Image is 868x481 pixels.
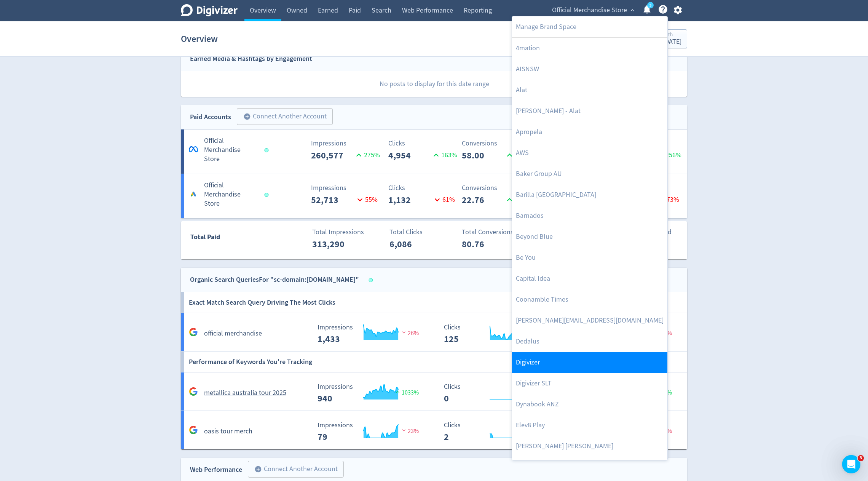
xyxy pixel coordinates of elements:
a: Capital Idea [512,268,667,289]
a: [PERSON_NAME] [PERSON_NAME] [512,436,667,457]
a: Baker Group AU [512,163,667,184]
a: Dynabook ANZ [512,394,667,415]
a: Beyond Blue [512,226,667,247]
a: 4mation [512,38,667,59]
a: Barnados [512,205,667,226]
a: Elev8 Play [512,415,667,436]
a: Be You [512,247,667,268]
a: Financy [512,457,667,478]
a: [PERSON_NAME][EMAIL_ADDRESS][DOMAIN_NAME] [512,310,667,331]
span: 3 [858,455,864,461]
a: Apropela [512,121,667,142]
a: AWS [512,142,667,163]
a: Manage Brand Space [512,16,667,37]
a: Alat [512,80,667,101]
a: Digivizer [512,352,667,373]
a: AISNSW [512,59,667,80]
a: Barilla [GEOGRAPHIC_DATA] [512,184,667,205]
a: Dedalus [512,331,667,352]
a: Coonamble Times [512,289,667,310]
a: [PERSON_NAME] - Alat [512,101,667,121]
a: Digivizer SLT [512,373,667,394]
iframe: Intercom live chat [842,455,860,473]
